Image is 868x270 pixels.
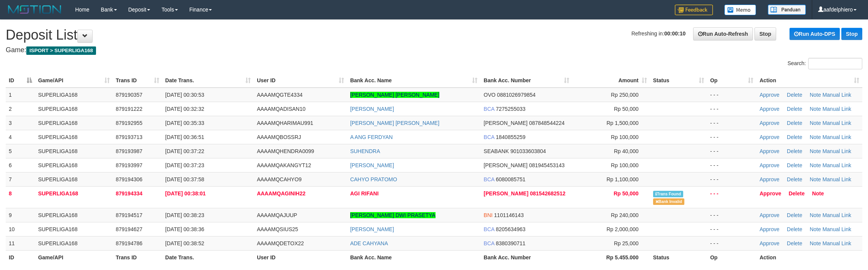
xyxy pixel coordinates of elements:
[165,190,206,197] span: [DATE] 00:38:01
[675,5,713,15] img: Feedback.jpg
[116,226,143,232] span: 879194627
[350,226,394,232] a: [PERSON_NAME]
[257,106,306,112] span: AAAAMQADISAN10
[707,116,757,130] td: - - -
[810,240,821,246] a: Note
[257,240,304,246] span: AAAAMQDETOX22
[787,226,802,232] a: Delete
[787,120,802,126] a: Delete
[787,240,802,246] a: Delete
[496,226,525,232] span: Copy 8205634963 to clipboard
[347,250,480,264] th: Bank Acc. Name
[6,236,35,250] td: 11
[724,5,756,15] img: Button%20Memo.svg
[162,250,254,264] th: Date Trans.
[707,208,757,222] td: - - -
[350,92,439,98] a: [PERSON_NAME] [PERSON_NAME]
[257,190,306,197] span: AAAAMQAGINIH22
[613,190,638,197] span: Rp 50,000
[26,46,96,55] span: ISPORT > SUPERLIGA168
[756,250,862,264] th: Action
[496,134,525,140] span: Copy 1840855259 to clipboard
[787,134,802,140] a: Delete
[822,162,851,168] a: Manual Link
[759,190,781,197] a: Approve
[707,130,757,144] td: - - -
[822,226,851,232] a: Manual Link
[165,134,204,140] span: [DATE] 00:36:51
[572,73,650,88] th: Amount: activate to sort column ascending
[789,190,805,197] a: Delete
[497,92,535,98] span: Copy 0881026979854 to clipboard
[6,158,35,172] td: 6
[822,134,851,140] a: Manual Link
[484,120,527,126] span: [PERSON_NAME]
[810,162,821,168] a: Note
[707,102,757,116] td: - - -
[165,212,204,218] span: [DATE] 00:38:23
[35,208,113,222] td: SUPERLIGA168
[484,148,509,154] span: SEABANK
[707,172,757,186] td: - - -
[116,134,143,140] span: 879193713
[350,240,388,246] a: ADE CAHYANA
[113,250,162,264] th: Trans ID
[116,92,143,98] span: 879190357
[350,176,397,182] a: CAHYO PRATOMO
[35,130,113,144] td: SUPERLIGA168
[6,222,35,236] td: 10
[529,120,564,126] span: Copy 087848544224 to clipboard
[254,250,347,264] th: User ID
[530,190,565,197] span: Copy 081542682512 to clipboard
[759,212,779,218] a: Approve
[810,148,821,154] a: Note
[257,162,311,168] span: AAAAMQAKANGYT12
[35,144,113,158] td: SUPERLIGA168
[759,176,779,182] a: Approve
[165,162,204,168] span: [DATE] 00:37:23
[664,30,685,37] strong: 00:00:10
[768,5,806,15] img: panduan.png
[787,106,802,112] a: Delete
[350,106,394,112] a: [PERSON_NAME]
[822,212,851,218] a: Manual Link
[810,134,821,140] a: Note
[6,27,862,43] h1: Deposit List
[165,240,204,246] span: [DATE] 00:38:52
[350,120,439,126] a: [PERSON_NAME] [PERSON_NAME]
[756,73,862,88] th: Action: activate to sort column ascending
[6,46,862,54] h4: Game:
[496,106,525,112] span: Copy 7275255033 to clipboard
[480,73,572,88] th: Bank Acc. Number: activate to sort column ascending
[350,212,436,218] a: [PERSON_NAME] DWI PRASETYA
[165,120,204,126] span: [DATE] 00:35:33
[35,222,113,236] td: SUPERLIGA168
[510,148,546,154] span: Copy 901033603804 to clipboard
[810,226,821,232] a: Note
[6,88,35,102] td: 1
[611,92,638,98] span: Rp 250,000
[614,240,639,246] span: Rp 25,000
[35,102,113,116] td: SUPERLIGA168
[759,162,779,168] a: Approve
[347,73,480,88] th: Bank Acc. Name: activate to sort column ascending
[822,240,851,246] a: Manual Link
[6,250,35,264] th: ID
[116,148,143,154] span: 879193987
[116,176,143,182] span: 879194306
[759,92,779,98] a: Approve
[707,88,757,102] td: - - -
[257,134,301,140] span: AAAAMQBOSSRJ
[611,212,638,218] span: Rp 240,000
[607,120,639,126] span: Rp 1,500,000
[480,250,572,264] th: Bank Acc. Number
[611,134,638,140] span: Rp 100,000
[607,176,639,182] span: Rp 1,100,000
[810,120,821,126] a: Note
[787,148,802,154] a: Delete
[6,4,64,15] img: MOTION_logo.png
[257,92,303,98] span: AAAAMQGTE4334
[484,162,527,168] span: [PERSON_NAME]
[165,148,204,154] span: [DATE] 00:37:22
[484,176,494,182] span: BCA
